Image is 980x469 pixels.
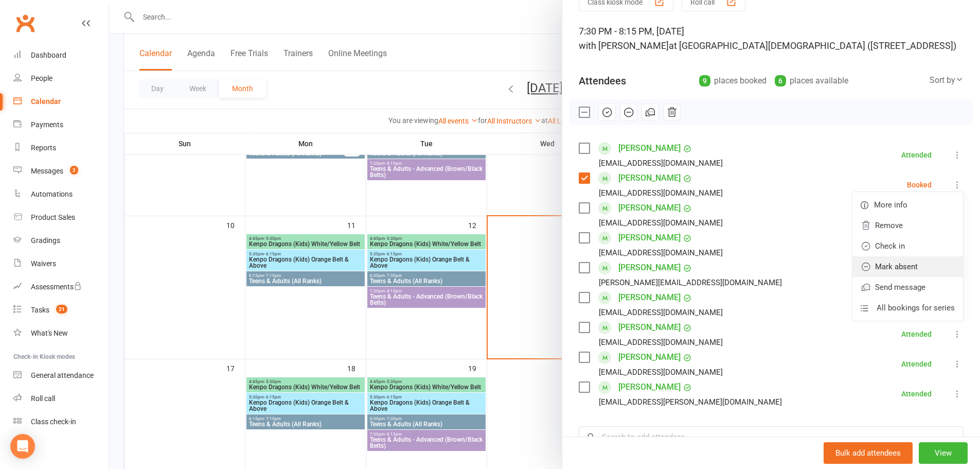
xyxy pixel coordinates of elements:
a: Gradings [13,229,109,252]
a: [PERSON_NAME] [618,200,681,216]
a: What's New [13,322,109,345]
span: More info [874,199,907,211]
div: [EMAIL_ADDRESS][DOMAIN_NAME] [599,336,723,349]
a: [PERSON_NAME] [618,140,681,157]
div: 7:30 PM - 8:15 PM, [DATE] [579,24,964,53]
div: [EMAIL_ADDRESS][DOMAIN_NAME] [599,366,723,379]
span: at [GEOGRAPHIC_DATA][DEMOGRAPHIC_DATA] ([STREET_ADDRESS]) [669,40,956,51]
a: [PERSON_NAME] [618,170,681,186]
a: Remove [852,215,963,236]
span: All bookings for series [877,302,955,314]
div: Calendar [31,97,61,106]
span: with [PERSON_NAME] [579,40,669,51]
a: Messages 2 [13,160,109,183]
div: [EMAIL_ADDRESS][DOMAIN_NAME] [599,157,723,170]
div: Product Sales [31,213,75,221]
a: [PERSON_NAME] [618,289,681,306]
a: [PERSON_NAME] [618,319,681,336]
div: Class check-in [31,418,76,426]
div: Payments [31,120,63,129]
div: 9 [699,75,710,86]
a: Payments [13,113,109,136]
a: Calendar [13,90,109,113]
div: Dashboard [31,51,66,59]
a: More info [852,195,963,215]
div: Booked [907,181,932,188]
div: Attended [901,331,932,338]
a: Automations [13,183,109,206]
button: Bulk add attendees [824,442,913,464]
div: [EMAIL_ADDRESS][DOMAIN_NAME] [599,306,723,319]
span: 21 [56,305,67,314]
div: Gradings [31,236,60,245]
div: [EMAIL_ADDRESS][DOMAIN_NAME] [599,246,723,259]
a: Reports [13,136,109,160]
a: [PERSON_NAME] [618,259,681,276]
a: Send message [852,277,963,298]
div: What's New [31,329,68,337]
div: Attended [901,360,932,368]
div: [PERSON_NAME][EMAIL_ADDRESS][DOMAIN_NAME] [599,276,782,289]
div: Waivers [31,259,56,268]
div: Attended [901,151,932,159]
span: 2 [70,166,78,175]
div: Reports [31,144,56,152]
div: Open Intercom Messenger [10,434,35,459]
div: Assessments [31,283,82,291]
div: [EMAIL_ADDRESS][DOMAIN_NAME] [599,186,723,200]
a: Clubworx [12,10,38,36]
div: Attended [901,390,932,397]
a: General attendance kiosk mode [13,364,109,387]
a: Roll call [13,387,109,410]
div: places booked [699,74,767,88]
div: Attendees [579,74,626,88]
button: View [919,442,968,464]
div: places available [775,74,848,88]
a: Waivers [13,252,109,275]
div: [EMAIL_ADDRESS][PERSON_NAME][DOMAIN_NAME] [599,395,782,409]
div: 6 [775,75,786,86]
a: Assessments [13,275,109,299]
div: Automations [31,190,73,198]
a: [PERSON_NAME] [618,230,681,246]
a: All bookings for series [852,298,963,318]
a: [PERSON_NAME] [618,379,681,395]
a: [PERSON_NAME] [618,349,681,366]
a: Product Sales [13,206,109,229]
div: General attendance [31,371,94,379]
div: Roll call [31,394,55,403]
div: Sort by [930,74,964,87]
a: Dashboard [13,44,109,67]
div: People [31,74,52,82]
a: Mark absent [852,256,963,277]
a: People [13,67,109,90]
div: [EMAIL_ADDRESS][DOMAIN_NAME] [599,216,723,230]
input: Search to add attendees [579,426,964,448]
div: Tasks [31,306,49,314]
div: Messages [31,167,63,175]
a: Class kiosk mode [13,410,109,433]
a: Check in [852,236,963,256]
a: Tasks 21 [13,299,109,322]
